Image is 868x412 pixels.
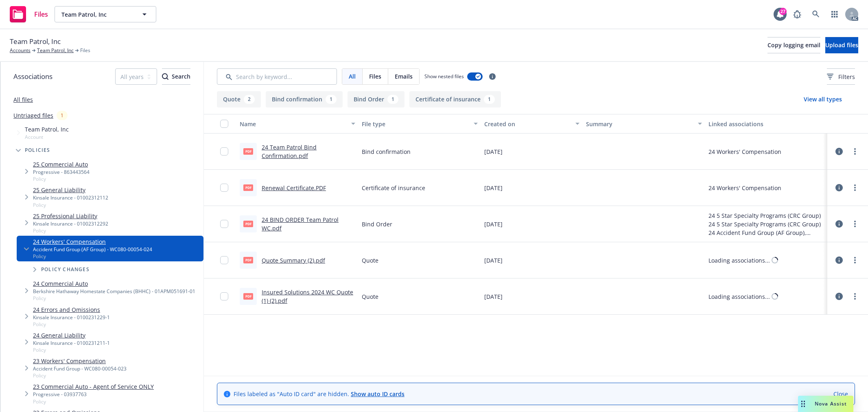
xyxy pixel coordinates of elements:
[484,184,503,192] span: [DATE]
[791,91,855,107] button: View all types
[220,256,228,264] input: Toggle Row Selected
[708,147,781,156] div: 24 Workers' Compensation
[262,216,339,232] a: 24 BIND ORDER Team Patrol WC.pdf
[351,390,404,398] a: Show auto ID cards
[13,111,53,120] a: Untriaged files
[484,256,503,265] span: [DATE]
[7,3,51,26] a: Files
[262,184,326,192] a: Renewal Certificate.PDF
[484,292,503,301] span: [DATE]
[481,114,583,134] button: Created on
[33,365,127,372] div: Accident Fund Group - WC080-00054-023
[424,73,464,80] span: Show nested files
[33,169,90,175] div: Progressive - 863443564
[57,111,68,120] div: 1
[266,91,343,107] button: Bind confirmation
[33,305,110,314] a: 24 Errors and Omissions
[243,221,253,227] span: pdf
[217,91,261,107] button: Quote
[33,175,90,182] span: Policy
[162,73,168,80] svg: Search
[789,6,805,22] a: Report a Bug
[825,41,858,49] span: Upload files
[10,47,31,54] a: Accounts
[708,211,824,220] div: 24 5 Star Specialty Programs (CRC Group)
[369,72,381,81] span: Files
[362,120,468,128] div: File type
[326,95,337,104] div: 1
[243,293,253,299] span: pdf
[825,37,858,53] button: Upload files
[33,340,110,346] div: Kinsale Insurance - 0100231211-1
[34,11,48,18] span: Files
[220,120,228,128] input: Select all
[25,125,69,134] span: Team Patrol, Inc
[484,147,503,156] span: [DATE]
[61,10,132,19] span: Team Patrol, Inc
[33,391,154,398] div: Progressive - 03937763
[41,267,90,272] span: Policy changes
[850,291,860,301] a: more
[234,390,404,398] span: Files labeled as "Auto ID card" are hidden.
[850,147,860,156] a: more
[767,41,820,49] span: Copy logging email
[826,6,843,22] a: Switch app
[33,253,152,260] span: Policy
[80,47,90,54] span: Files
[387,95,398,104] div: 1
[362,184,425,192] span: Certificate of insurance
[359,114,481,134] button: File type
[348,91,404,107] button: Bind Order
[705,114,827,134] button: Linked associations
[37,47,74,54] a: Team Patrol, Inc
[850,255,860,265] a: more
[33,288,195,295] div: Berkshire Hathaway Homestate Companies (BHHC) - 01APM051691-01
[220,147,228,156] input: Toggle Row Selected
[708,228,824,237] div: 24 Accident Fund Group (AF Group), United [US_STATE] Insurance Company - 5 Star Specialty Program...
[362,220,392,228] span: Bind Order
[583,114,705,134] button: Summary
[243,184,253,191] span: PDF
[13,96,33,103] a: All files
[33,220,108,227] div: Kinsale Insurance - 01002312292
[217,68,337,85] input: Search by keyword...
[33,186,108,194] a: 25 General Liability
[10,36,61,47] span: Team Patrol, Inc
[33,194,108,201] div: Kinsale Insurance - 01002312112
[779,8,787,15] div: 27
[362,256,378,265] span: Quote
[33,212,108,220] a: 25 Professional Liability
[708,120,824,128] div: Linked associations
[220,184,228,192] input: Toggle Row Selected
[362,292,378,301] span: Quote
[708,256,770,265] div: Loading associations...
[33,279,195,288] a: 24 Commercial Auto
[586,120,693,128] div: Summary
[484,220,503,228] span: [DATE]
[243,148,253,154] span: pdf
[262,288,353,305] a: Insured Solutions 2024 WC Quote (1) (2).pdf
[708,184,781,192] div: 24 Workers' Compensation
[33,346,110,353] span: Policy
[850,219,860,229] a: more
[243,257,253,263] span: pdf
[33,357,127,365] a: 23 Workers' Compensation
[349,72,356,81] span: All
[33,321,110,328] span: Policy
[33,398,154,405] span: Policy
[33,237,152,246] a: 24 Workers' Compensation
[484,120,571,128] div: Created on
[33,295,195,302] span: Policy
[33,246,152,253] div: Accident Fund Group (AF Group) - WC080-00054-024
[33,314,110,321] div: Kinsale Insurance - 0100231229-1
[409,91,501,107] button: Certificate of insurance
[362,147,411,156] span: Bind confirmation
[33,202,108,208] span: Policy
[767,37,820,53] button: Copy logging email
[798,396,853,412] button: Nova Assist
[833,390,848,398] a: Close
[827,72,855,81] span: Filters
[262,143,317,160] a: 24 Team Patrol Bind Confirmation.pdf
[33,372,127,379] span: Policy
[25,134,69,140] span: Account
